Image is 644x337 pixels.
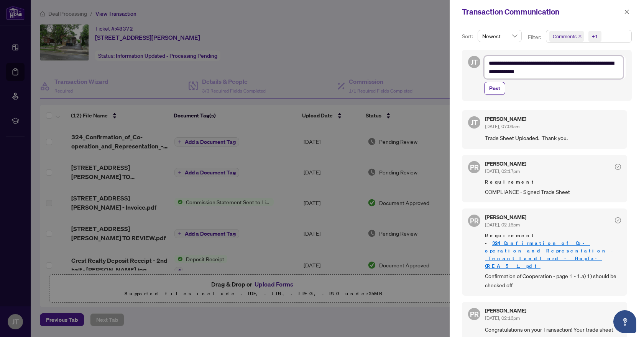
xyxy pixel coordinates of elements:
[578,34,582,38] span: close
[485,187,621,196] span: COMPLIANCE - Signed Trade Sheet
[470,162,479,173] span: PR
[615,217,621,223] span: check-circle
[462,32,475,41] p: Sort:
[485,272,621,290] span: Confirmation of Cooperation - page 1 - 1.a) 1) should be checked off
[485,116,526,122] h5: [PERSON_NAME]
[485,232,621,270] span: Requirement -
[470,309,479,319] span: PR
[470,215,479,226] span: PR
[624,9,629,15] span: close
[482,30,517,42] span: Newest
[462,6,622,18] div: Transaction Communication
[485,315,520,321] span: [DATE], 02:16pm
[471,117,478,128] span: JT
[553,33,577,40] span: Comments
[489,82,500,94] span: Post
[485,168,520,174] span: [DATE], 02:17pm
[485,222,520,228] span: [DATE], 02:16pm
[528,33,542,41] p: Filter:
[485,215,526,220] h5: [PERSON_NAME]
[592,33,598,40] div: +1
[485,308,526,313] h5: [PERSON_NAME]
[615,164,621,170] span: check-circle
[485,133,621,142] span: Trade Sheet Uploaded. Thank you.
[485,178,621,186] span: Requirement
[485,124,519,129] span: [DATE], 07:04am
[485,240,618,269] a: 324_Confirmation_of_Co-operation_and_Representation_-_Tenant_Landlord_-_PropTx-OREA__5_ 1.pdf
[549,31,584,42] span: Comments
[471,57,478,67] span: JT
[485,161,526,166] h5: [PERSON_NAME]
[613,310,636,333] button: Open asap
[484,82,505,95] button: Post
